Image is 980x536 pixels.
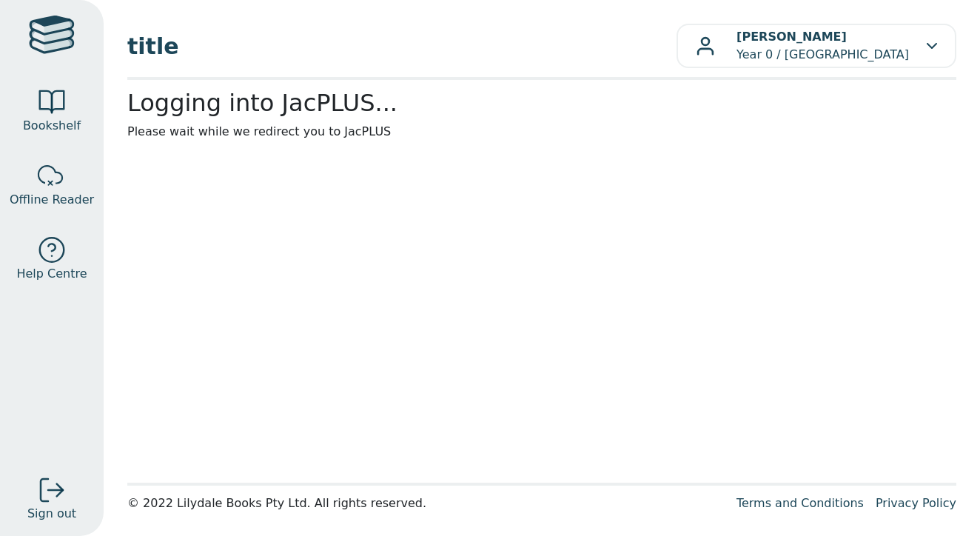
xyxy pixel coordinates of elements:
[876,496,956,510] a: Privacy Policy
[127,89,956,117] h2: Logging into JacPLUS...
[736,30,847,44] b: [PERSON_NAME]
[736,28,909,64] p: Year 0 / [GEOGRAPHIC_DATA]
[10,191,94,209] span: Offline Reader
[16,265,87,283] span: Help Centre
[736,496,864,510] a: Terms and Conditions
[677,24,956,68] button: [PERSON_NAME]Year 0 / [GEOGRAPHIC_DATA]
[23,117,81,135] span: Bookshelf
[127,30,677,63] span: title
[127,123,956,141] p: Please wait while we redirect you to JacPLUS
[27,505,76,523] span: Sign out
[127,495,725,512] div: © 2022 Lilydale Books Pty Ltd. All rights reserved.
